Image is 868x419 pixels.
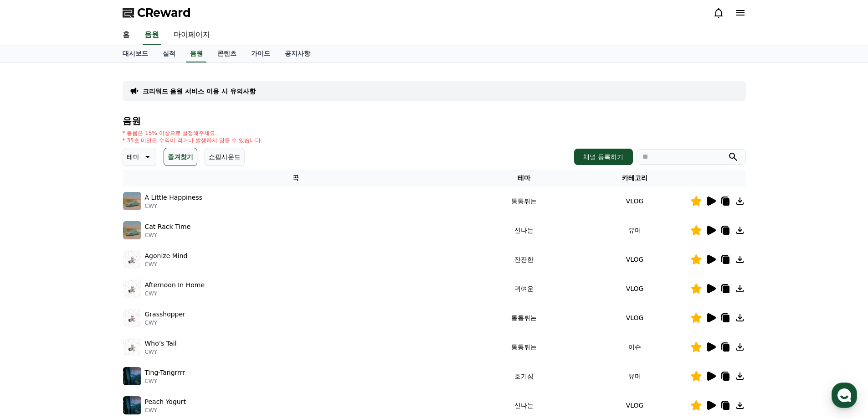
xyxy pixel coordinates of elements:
td: VLOG [580,274,690,303]
th: 카테고리 [580,170,690,186]
p: Ting-Tangrrrr [145,368,185,378]
span: 홈 [29,303,34,310]
a: 크리워드 음원 서비스 이용 시 유의사항 [143,87,256,96]
td: 귀여운 [469,274,580,303]
td: 통통튀는 [469,303,580,332]
a: 음원 [186,45,206,62]
td: 잔잔한 [469,245,580,274]
img: music [123,250,141,269]
a: CReward [123,5,191,20]
th: 테마 [469,170,580,186]
td: 신나는 [469,216,580,245]
p: CWY [145,232,191,239]
a: 대시보드 [115,45,155,62]
p: CWY [145,290,205,297]
button: 즐겨찾기 [164,148,197,166]
td: 통통튀는 [469,332,580,362]
a: 대화 [60,289,118,312]
p: Peach Yogurt [145,397,186,407]
img: music [123,279,141,298]
p: Grasshopper [145,310,185,319]
p: CWY [145,319,185,326]
a: 마이페이지 [166,26,217,45]
p: Cat Rack Time [145,222,191,232]
a: 공지사항 [277,45,318,62]
img: music [123,309,141,327]
img: music [123,367,141,385]
p: CWY [145,407,186,414]
p: A Little Happiness [145,193,203,202]
p: CWY [145,261,188,268]
p: * 볼륨은 15% 이상으로 설정해주세요. [123,129,263,137]
img: music [123,192,141,210]
td: 통통튀는 [469,186,580,216]
span: CReward [137,5,191,20]
p: * 35초 미만은 수익이 적거나 발생하지 않을 수 있습니다. [123,137,263,144]
p: Afternoon In Home [145,280,205,290]
p: CWY [145,378,185,385]
h4: 음원 [123,116,746,126]
img: music [123,221,141,239]
span: 설정 [141,303,152,310]
a: 음원 [143,26,161,45]
img: music [123,338,141,356]
td: VLOG [580,245,690,274]
td: 이슈 [580,332,690,362]
a: 홈 [115,26,137,45]
img: music [123,396,141,414]
button: 테마 [123,148,156,166]
button: 채널 등록하기 [574,149,632,165]
button: 쇼핑사운드 [205,148,245,166]
span: 대화 [83,303,94,310]
a: 콘텐츠 [210,45,244,62]
a: 홈 [3,289,60,312]
td: VLOG [580,186,690,216]
td: 호기심 [469,362,580,391]
p: 테마 [127,150,139,163]
td: VLOG [580,303,690,332]
p: CWY [145,202,203,210]
a: 설정 [118,289,175,312]
a: 가이드 [244,45,277,62]
p: CWY [145,348,177,356]
p: Who’s Tail [145,339,177,348]
td: 유머 [580,362,690,391]
a: 실적 [155,45,183,62]
th: 곡 [123,170,469,186]
p: Agonize Mind [145,251,188,261]
td: 유머 [580,216,690,245]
